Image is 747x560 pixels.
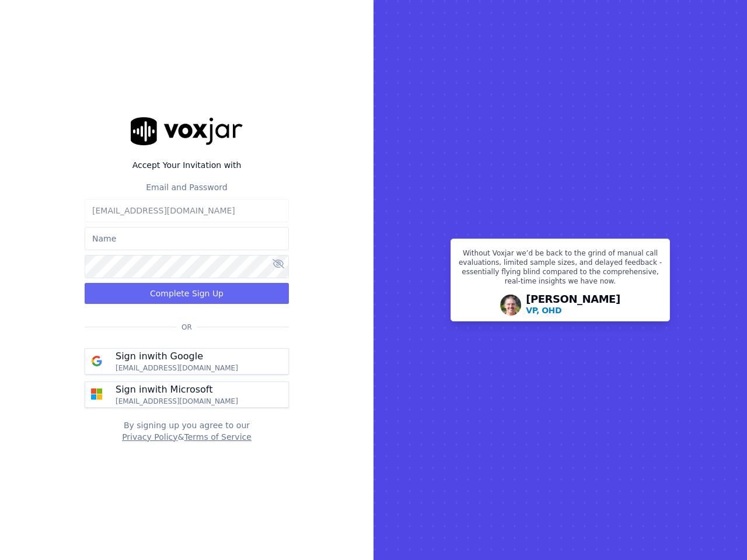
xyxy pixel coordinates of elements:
button: Sign inwith Google [EMAIL_ADDRESS][DOMAIN_NAME] [85,348,289,374]
img: microsoft Sign in button [85,383,109,406]
button: Terms of Service [184,431,251,443]
label: Accept Your Invitation with [85,159,289,171]
p: [EMAIL_ADDRESS][DOMAIN_NAME] [116,397,238,406]
label: Email and Password [146,183,227,192]
button: Sign inwith Microsoft [EMAIL_ADDRESS][DOMAIN_NAME] [85,381,289,408]
input: Email [85,199,289,222]
button: Complete Sign Up [85,283,289,304]
p: Without Voxjar we’d be back to the grind of manual call evaluations, limited sample sizes, and de... [458,249,662,290]
img: google Sign in button [85,349,109,373]
p: [EMAIL_ADDRESS][DOMAIN_NAME] [116,363,238,373]
button: Privacy Policy [122,431,177,443]
span: Or [177,323,197,332]
img: logo [131,117,243,145]
input: Name [85,227,289,250]
p: VP, OHD [526,304,561,316]
p: Sign in with Google [116,349,203,363]
div: [PERSON_NAME] [526,294,620,316]
div: By signing up you agree to our & [85,419,289,443]
p: Sign in with Microsoft [116,383,212,397]
img: Avatar [500,295,521,316]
